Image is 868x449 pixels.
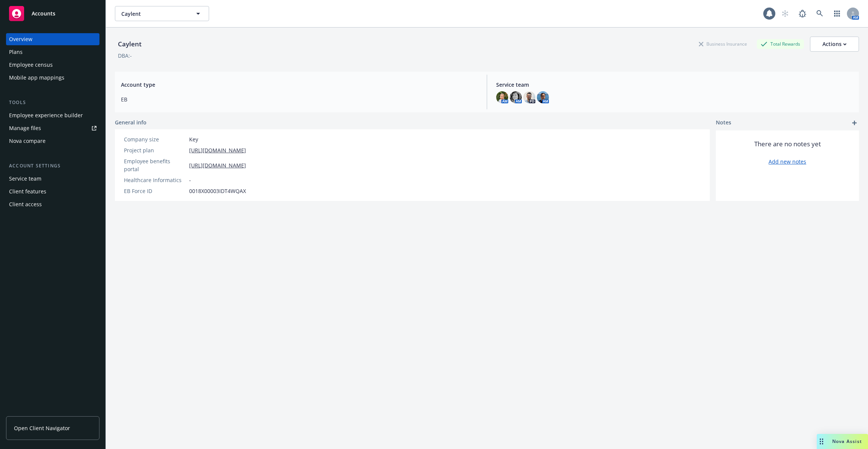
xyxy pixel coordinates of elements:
a: Service team [6,173,99,185]
a: Switch app [830,6,845,21]
span: 0018X00003IDT4WQAX [189,187,246,195]
div: Nova compare [9,135,46,147]
span: Key [189,135,198,143]
div: Company size [124,135,186,143]
div: Service team [9,173,41,185]
div: Plans [9,46,23,58]
span: Account type [121,81,478,89]
div: Caylent [115,39,145,49]
div: Mobile app mappings [9,72,64,84]
a: Mobile app mappings [6,72,99,84]
div: DBA: - [118,52,132,60]
div: Employee census [9,59,53,71]
a: Nova compare [6,135,99,147]
a: Employee experience builder [6,109,99,121]
a: Report a Bug [795,6,810,21]
div: Overview [9,33,32,45]
img: photo [537,91,549,103]
div: EB Force ID [124,187,186,195]
span: EB [121,95,478,103]
div: Total Rewards [757,39,804,49]
span: Nova Assist [832,438,862,444]
a: Accounts [6,3,99,24]
img: photo [496,91,508,103]
div: Drag to move [817,434,826,449]
img: photo [510,91,522,103]
a: Overview [6,33,99,45]
span: General info [115,118,147,126]
div: Business Insurance [695,39,751,49]
a: Plans [6,46,99,58]
div: Client access [9,198,42,210]
a: Client access [6,198,99,210]
a: Client features [6,185,99,198]
a: Manage files [6,122,99,134]
a: [URL][DOMAIN_NAME] [189,146,246,154]
div: Actions [822,37,847,51]
div: Account settings [6,162,99,170]
div: Client features [9,185,46,198]
span: - [189,176,191,184]
button: Nova Assist [817,434,868,449]
div: Manage files [9,122,41,134]
a: add [850,118,859,127]
span: Caylent [121,10,186,18]
button: Actions [810,37,859,52]
button: Caylent [115,6,209,21]
a: Start snowing [778,6,793,21]
div: Tools [6,99,99,106]
div: Project plan [124,146,186,154]
a: Add new notes [769,158,806,166]
a: Search [812,6,827,21]
span: Notes [716,118,731,127]
img: photo [523,91,535,103]
div: Employee experience builder [9,109,83,121]
span: There are no notes yet [754,139,821,149]
span: Open Client Navigator [14,424,70,432]
div: Employee benefits portal [124,157,186,173]
a: [URL][DOMAIN_NAME] [189,161,246,169]
span: Service team [496,81,853,89]
a: Employee census [6,59,99,71]
span: Accounts [32,11,55,17]
div: Healthcare Informatics [124,176,186,184]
